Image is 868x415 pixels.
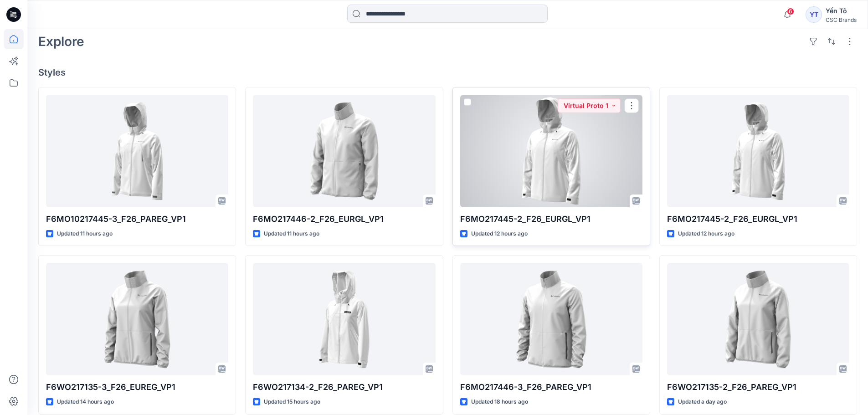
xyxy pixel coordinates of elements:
[46,381,228,394] p: F6WO217135-3_F26_EUREG_VP1
[46,213,228,225] p: F6MO10217445-3_F26_PAREG_VP1
[264,397,320,407] p: Updated 15 hours ago
[460,381,642,394] p: F6MO217446-3_F26_PAREG_VP1
[46,95,228,207] a: F6MO10217445-3_F26_PAREG_VP1
[253,263,435,375] a: F6WO217134-2_F26_PAREG_VP1
[806,6,822,23] div: YT
[826,5,857,16] div: Yến Tô
[57,397,114,407] p: Updated 14 hours ago
[471,397,528,407] p: Updated 18 hours ago
[460,95,642,207] a: F6MO217445-2_F26_EURGL_VP1
[471,229,528,239] p: Updated 12 hours ago
[460,263,642,375] a: F6MO217446-3_F26_PAREG_VP1
[667,263,849,375] a: F6WO217135-2_F26_PAREG_VP1
[678,397,727,407] p: Updated a day ago
[38,67,857,78] h4: Styles
[57,229,113,239] p: Updated 11 hours ago
[667,95,849,207] a: F6MO217445-2_F26_EURGL_VP1
[253,213,435,225] p: F6MO217446-2_F26_EURGL_VP1
[253,95,435,207] a: F6MO217446-2_F26_EURGL_VP1
[678,229,734,239] p: Updated 12 hours ago
[787,8,794,15] span: 6
[826,16,857,23] div: CSC Brands
[667,213,849,225] p: F6MO217445-2_F26_EURGL_VP1
[253,381,435,394] p: F6WO217134-2_F26_PAREG_VP1
[667,381,849,394] p: F6WO217135-2_F26_PAREG_VP1
[460,213,642,225] p: F6MO217445-2_F26_EURGL_VP1
[38,34,84,49] h2: Explore
[46,263,228,375] a: F6WO217135-3_F26_EUREG_VP1
[264,229,319,239] p: Updated 11 hours ago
